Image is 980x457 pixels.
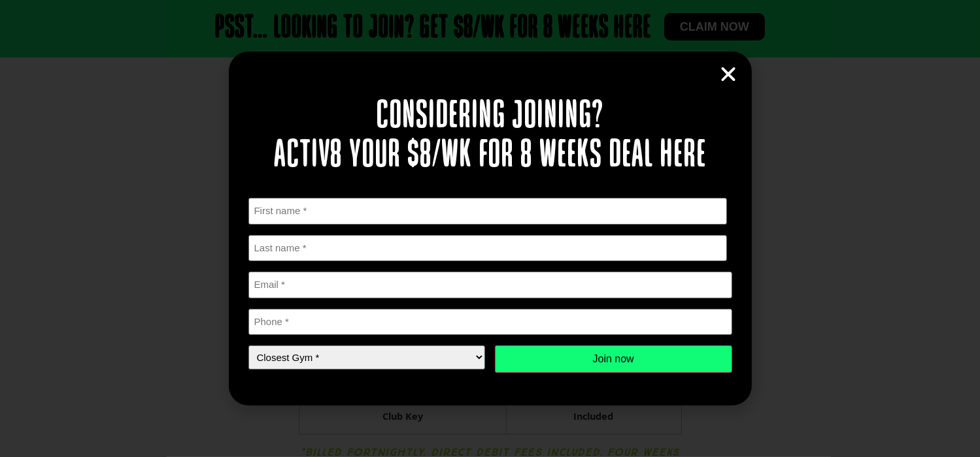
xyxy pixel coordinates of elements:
input: Last name * [248,235,728,262]
input: Phone * [248,309,732,336]
input: First name * [248,198,728,225]
input: Join now [495,345,732,373]
h2: Considering joining? Activ8 your $8/wk for 8 weeks deal here [248,97,732,176]
a: Close [719,65,739,84]
input: Email * [248,272,732,298]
